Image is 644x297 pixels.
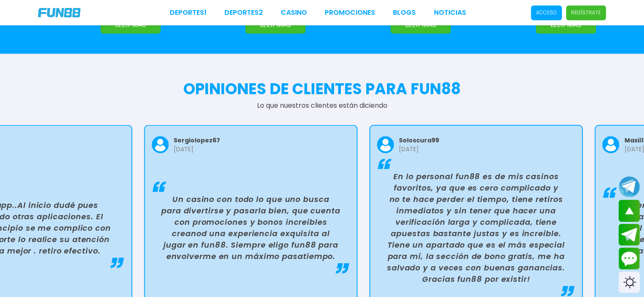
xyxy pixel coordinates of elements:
[619,224,640,246] button: Join telegram
[399,136,439,144] p: soloscura99
[183,77,461,100] h2: OPINIONES DE CLIENTES PARA FUN88
[174,136,220,144] p: sergiolopez67
[257,100,387,110] p: Lo que nuestros clientes están diciendo
[619,200,640,222] button: scroll up
[380,170,572,284] p: En lo personal fun88 es de mis casinos favoritos, ya que es cero complicado y no te hace perder e...
[174,144,193,153] p: [DATE]
[399,144,419,153] p: [DATE]
[624,144,644,153] p: [DATE]
[224,8,263,18] a: Deportes2
[434,8,466,18] a: NOTICIAS
[325,8,375,18] a: Promociones
[393,8,416,18] a: BLOGS
[619,248,640,270] button: Contact customer service
[170,8,207,18] a: Deportes1
[38,8,80,17] img: Company Logo
[571,9,601,16] p: Regístrate
[619,272,640,293] div: Switch theme
[619,176,640,198] button: Join telegram channel
[155,193,346,262] p: Un casino con todo lo que uno busca para divertirse y pasarla bien, que cuenta con promociones y ...
[281,8,307,18] a: CASINO
[536,9,557,16] p: Acceso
